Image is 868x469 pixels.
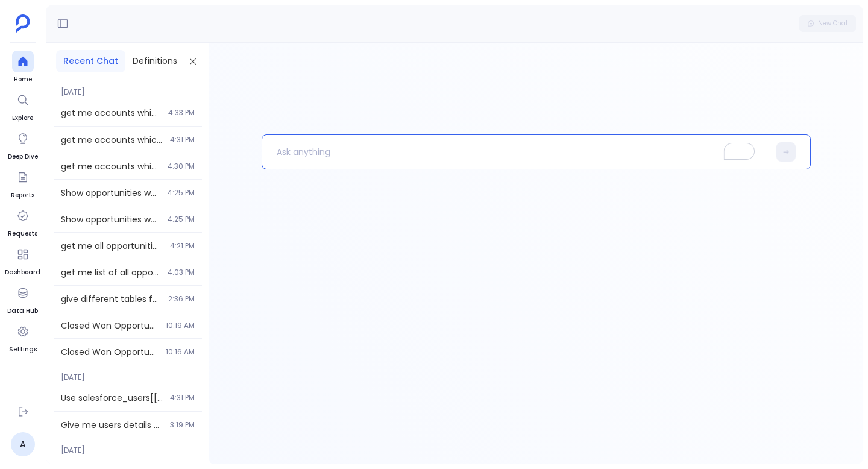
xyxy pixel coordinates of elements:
span: Explore [12,113,34,123]
span: 2:36 PM [168,294,195,304]
a: Deep Dive [8,128,38,162]
span: 4:25 PM [168,188,195,198]
span: get me accounts which have 3+ opps and created in last 3 years or type is customer [61,107,161,119]
span: Show opportunities where the account has 3+ deals but none have closed in 6 months [61,213,160,225]
span: 10:16 AM [166,347,195,357]
span: 4:33 PM [168,108,195,118]
a: Home [12,51,34,84]
span: get me accounts which have 3+ opps or created in last 2 years [61,160,160,172]
span: Data Hub [7,306,38,316]
span: [DATE] [54,438,202,455]
span: 10:19 AM [166,321,195,330]
span: 4:31 PM [170,393,195,403]
span: 4:25 PM [168,215,195,224]
span: 4:31 PM [170,135,195,145]
a: Requests [8,205,37,239]
span: Deep Dive [8,152,38,162]
span: get me all opportunities and make two buckets, created in last year one bucket, opportunity type ... [61,240,163,252]
a: A [11,432,35,456]
button: Definitions [125,50,184,72]
span: 4:03 PM [168,268,195,277]
span: Closed Won Opportunities in last 6month [61,346,159,358]
span: Requests [8,229,37,239]
a: Explore [12,89,34,123]
p: To enrich screen reader interactions, please activate Accessibility in Grammarly extension settings [262,136,769,168]
span: [DATE] [54,365,202,382]
span: Give me users details with their opportunities. Use selective column in merge syntax. [61,419,163,431]
span: Settings [9,345,37,354]
span: Use salesforce_users[['a','b']].merge... This syntax you need to use in above output (users_oppor... [61,392,163,404]
a: Data Hub [7,282,38,316]
span: Reports [11,190,34,200]
span: Show opportunities where the account has 3+ deals but none have closed in last 6 months [61,187,160,199]
span: Home [12,75,34,84]
span: 4:21 PM [170,241,195,251]
span: get me list of all opportunities [61,266,160,279]
a: Dashboard [5,244,40,277]
img: petavue logo [16,14,30,33]
button: Recent Chat [56,50,125,72]
span: [DATE] [54,80,202,97]
span: Closed Won Opportunities in last 1 year [61,319,159,332]
a: Reports [11,166,34,200]
span: get me accounts which have 3+ opps or type is customer [61,134,163,146]
span: Dashboard [5,268,40,277]
span: 4:30 PM [168,162,195,171]
a: Settings [9,321,37,354]
span: give different tables for different values of User owner amount, with intervals of 250000 [61,293,161,305]
span: 3:19 PM [170,420,195,430]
